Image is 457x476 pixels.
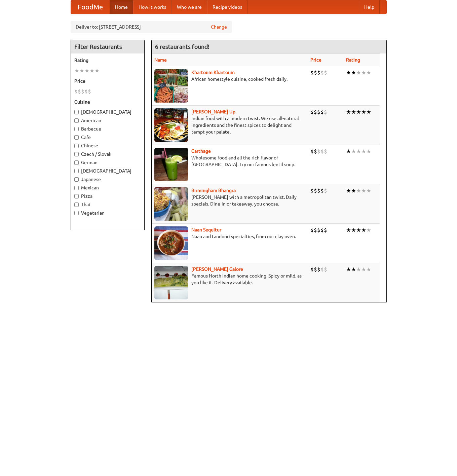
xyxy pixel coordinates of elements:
input: Czech / Slovak [74,152,79,156]
label: Japanese [74,176,141,183]
li: ★ [346,148,351,155]
li: $ [317,266,320,273]
a: Rating [346,57,360,63]
li: ★ [89,67,94,74]
a: Birmingham Bhangra [191,188,236,193]
li: $ [324,187,327,194]
li: ★ [346,69,351,76]
img: carthage.jpg [154,148,188,181]
label: Mexican [74,184,141,191]
li: ★ [356,266,361,273]
p: Famous North Indian home cooking. Spicy or mild, as you like it. Delivery available. [154,272,305,286]
li: ★ [366,108,371,116]
label: [DEMOGRAPHIC_DATA] [74,109,141,115]
li: ★ [74,67,79,74]
a: Price [310,57,321,63]
li: $ [320,266,324,273]
li: $ [310,69,314,76]
input: Vegetarian [74,211,79,215]
li: ★ [356,69,361,76]
li: $ [317,69,320,76]
a: Naan Sequitur [191,227,221,232]
img: currygalore.jpg [154,266,188,299]
h5: Cuisine [74,99,141,105]
li: ★ [361,69,366,76]
li: ★ [361,187,366,194]
a: Khartoum Khartoum [191,70,235,75]
li: $ [314,148,317,155]
li: ★ [366,69,371,76]
li: $ [314,266,317,273]
li: $ [317,226,320,234]
li: ★ [346,266,351,273]
h4: Filter Restaurants [71,40,144,53]
li: ★ [346,108,351,116]
a: [PERSON_NAME] Up [191,109,235,114]
input: [DEMOGRAPHIC_DATA] [74,110,79,114]
img: bhangra.jpg [154,187,188,221]
li: $ [314,226,317,234]
li: $ [324,266,327,273]
li: ★ [366,187,371,194]
ng-pluralize: 6 restaurants found! [155,43,210,50]
li: ★ [356,148,361,155]
a: Change [211,24,227,30]
p: Naan and tandoori specialties, from our clay oven. [154,233,305,240]
label: Barbecue [74,125,141,132]
li: $ [320,187,324,194]
div: Deliver to: [STREET_ADDRESS] [71,21,232,33]
li: $ [310,226,314,234]
p: Wholesome food and all the rich flavor of [GEOGRAPHIC_DATA]. Try our famous lentil soup. [154,154,305,168]
li: $ [81,88,84,95]
li: ★ [351,266,356,273]
li: ★ [361,148,366,155]
li: ★ [351,187,356,194]
li: $ [314,187,317,194]
input: [DEMOGRAPHIC_DATA] [74,169,79,173]
li: ★ [361,226,366,234]
li: $ [317,148,320,155]
input: Barbecue [74,127,79,131]
li: $ [320,226,324,234]
input: Japanese [74,177,79,182]
li: ★ [356,108,361,116]
li: $ [314,69,317,76]
a: Who we are [172,0,207,14]
li: ★ [361,108,366,116]
li: ★ [79,67,84,74]
input: American [74,118,79,123]
li: ★ [346,187,351,194]
h5: Price [74,78,141,84]
input: Thai [74,203,79,207]
a: Home [110,0,133,14]
h5: Rating [74,57,141,64]
a: [PERSON_NAME] Galore [191,266,243,272]
li: $ [310,108,314,116]
a: Help [359,0,380,14]
label: [DEMOGRAPHIC_DATA] [74,168,141,174]
label: Czech / Slovak [74,151,141,157]
a: How it works [133,0,172,14]
li: $ [320,148,324,155]
li: $ [310,148,314,155]
a: FoodMe [71,0,110,14]
input: German [74,160,79,165]
p: [PERSON_NAME] with a metropolitan twist. Daily specials. Dine-in or takeaway, you choose. [154,194,305,207]
li: ★ [346,226,351,234]
label: Chinese [74,142,141,149]
li: $ [317,108,320,116]
li: ★ [351,108,356,116]
li: $ [310,187,314,194]
li: ★ [366,148,371,155]
a: Recipe videos [207,0,247,14]
img: curryup.jpg [154,108,188,142]
li: $ [320,69,324,76]
label: Thai [74,201,141,208]
p: African homestyle cuisine, cooked fresh daily. [154,76,305,82]
li: $ [317,187,320,194]
li: ★ [84,67,89,74]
